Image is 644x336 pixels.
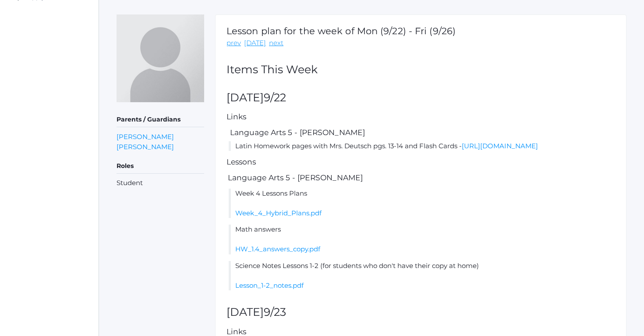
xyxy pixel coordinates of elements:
a: next [269,38,283,48]
a: Lesson_1-2_notes.pdf [235,281,304,290]
h2: [DATE] [226,306,615,318]
a: prev [226,38,241,48]
li: Week 4 Lessons Plans [229,189,615,218]
h5: Parents / Guardians [117,112,204,127]
h5: Lessons [226,158,615,166]
a: HW_1.4_answers_copy.pdf [235,245,320,253]
li: Math answers [229,225,615,254]
li: Student [117,178,204,188]
li: Science Notes Lessons 1-2 (for students who don't have their copy at home) [229,261,615,291]
img: Eli Henry [117,14,204,102]
span: 9/22 [264,91,286,104]
a: [PERSON_NAME] [117,142,174,152]
h5: Roles [117,159,204,174]
h5: Links [226,328,615,336]
a: Week_4_Hybrid_Plans.pdf [235,209,322,217]
a: [URL][DOMAIN_NAME] [462,142,538,150]
h5: Links [226,113,615,121]
h1: Lesson plan for the week of Mon (9/22) - Fri (9/26) [226,26,456,36]
h2: Items This Week [226,64,615,76]
h5: Language Arts 5 - [PERSON_NAME] [229,129,615,137]
li: Latin Homework pages with Mrs. Deutsch pgs. 13-14 and Flash Cards - [229,141,615,151]
h5: Language Arts 5 - [PERSON_NAME] [226,174,615,182]
span: 9/23 [264,305,286,318]
h2: [DATE] [226,92,615,104]
a: [PERSON_NAME] [117,132,174,142]
a: [DATE] [244,38,266,48]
